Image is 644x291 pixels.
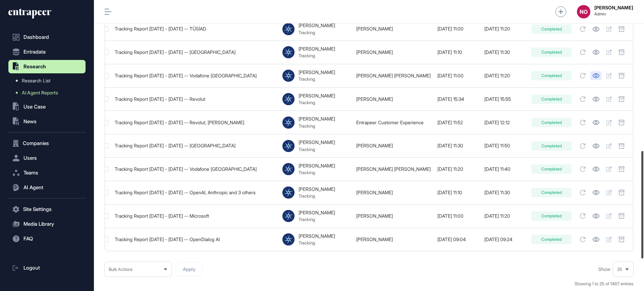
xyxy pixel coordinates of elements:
div: Tracking [299,240,335,245]
span: AI Agent [23,185,43,190]
div: Tracking Report [DATE] - [DATE] -- [GEOGRAPHIC_DATA] [115,143,276,148]
a: [PERSON_NAME] [356,49,393,55]
div: Completed [531,118,572,127]
a: [PERSON_NAME] [356,26,393,31]
button: NO [577,5,590,18]
div: Completed [531,164,572,174]
div: [DATE] 11:30 [437,143,478,148]
a: AI Agent Reports [12,87,86,99]
span: Site Settings [23,207,52,212]
span: Admin [594,12,633,16]
div: Tracking Report [DATE] - [DATE] -- Microsoft [115,213,276,219]
button: Companies [8,137,86,150]
div: Tracking Report [DATE] - [DATE] -- TÜSİAD [115,26,276,31]
div: Tracking [299,53,335,58]
span: Users [23,155,37,161]
div: Completed [531,48,572,57]
div: [PERSON_NAME] [299,46,335,52]
div: [DATE] 12:12 [484,120,525,125]
span: Research [23,64,46,69]
a: [PERSON_NAME] [356,236,393,242]
div: [DATE] 11:00 [437,26,478,31]
div: Completed [531,211,572,221]
div: Tracking Report [DATE] - [DATE] -- [GEOGRAPHIC_DATA] [115,50,276,55]
span: Bulk Actions [109,267,132,272]
span: Show [598,267,610,272]
div: Tracking Report [DATE] - [DATE] -- Vodafone [GEOGRAPHIC_DATA] [115,73,276,78]
div: [DATE] 11:10 [437,50,478,55]
span: News [23,119,37,124]
div: [DATE] 11:50 [484,143,525,148]
span: Logout [23,265,40,271]
div: [DATE] 11:00 [437,213,478,219]
div: Tracking [299,147,335,152]
div: [PERSON_NAME] [299,70,335,75]
div: Completed [531,94,572,104]
span: Research List [22,78,50,83]
button: Site Settings [8,203,86,216]
div: [DATE] 11:52 [437,120,478,125]
a: [PERSON_NAME] [356,190,393,195]
div: Completed [531,71,572,80]
span: Teams [23,170,38,175]
a: [PERSON_NAME] [356,143,393,148]
button: Research [8,60,86,73]
div: Tracking Report [DATE] - [DATE] -- Revolut, [PERSON_NAME] [115,120,276,125]
button: FAQ [8,232,86,245]
div: [DATE] 09:24 [484,237,525,242]
div: Completed [531,141,572,151]
div: [DATE] 11:20 [484,26,525,31]
div: Tracking Report [DATE] - [DATE] -- Revolut [115,96,276,102]
div: Tracking [299,76,335,82]
div: Tracking [299,100,335,105]
div: Tracking Report [DATE] - [DATE] -- Vodafone [GEOGRAPHIC_DATA] [115,166,276,172]
a: Entrapeer Customer Experience [356,120,424,125]
div: [DATE] 11:30 [484,50,525,55]
button: Teams [8,166,86,179]
div: [PERSON_NAME] [299,140,335,145]
div: Tracking [299,217,335,222]
div: [PERSON_NAME] [299,233,335,239]
a: Dashboard [8,30,86,44]
div: [PERSON_NAME] [299,116,335,122]
div: Tracking [299,193,335,199]
span: Use Case [23,104,46,110]
div: [DATE] 11:20 [484,73,525,78]
a: [PERSON_NAME] [PERSON_NAME] [356,73,431,78]
button: Use Case [8,100,86,114]
div: [PERSON_NAME] [299,163,335,168]
div: Completed [531,235,572,244]
span: Media Library [23,221,54,227]
div: Tracking Report [DATE] - [DATE] -- OpenDialog AI [115,237,276,242]
div: [DATE] 09:04 [437,237,478,242]
div: [DATE] 11:30 [484,190,525,195]
div: Tracking [299,123,335,129]
button: AI Agent [8,181,86,194]
div: [DATE] 11:20 [437,166,478,172]
div: [DATE] 15:34 [437,96,478,102]
div: Completed [531,188,572,197]
span: Entradata [23,49,46,55]
button: Entradata [8,45,86,59]
div: [PERSON_NAME] [299,210,335,215]
div: Tracking Report [DATE] - [DATE] -- OpenAI, Anthropic and 3 others [115,190,276,195]
div: Tracking [299,30,335,35]
div: [DATE] 11:10 [437,190,478,195]
div: [DATE] 15:55 [484,96,525,102]
a: [PERSON_NAME] [PERSON_NAME] [356,166,431,172]
a: Research List [12,75,86,87]
div: Tracking [299,170,335,175]
div: [PERSON_NAME] [299,93,335,98]
div: [PERSON_NAME] [299,187,335,192]
span: FAQ [23,236,33,241]
span: Companies [23,141,49,146]
strong: [PERSON_NAME] [594,5,633,10]
div: [PERSON_NAME] [299,23,335,28]
a: [PERSON_NAME] [356,96,393,102]
button: Media Library [8,217,86,231]
div: [DATE] 11:40 [484,166,525,172]
a: [PERSON_NAME] [356,213,393,219]
a: Logout [8,261,86,275]
button: News [8,115,86,128]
